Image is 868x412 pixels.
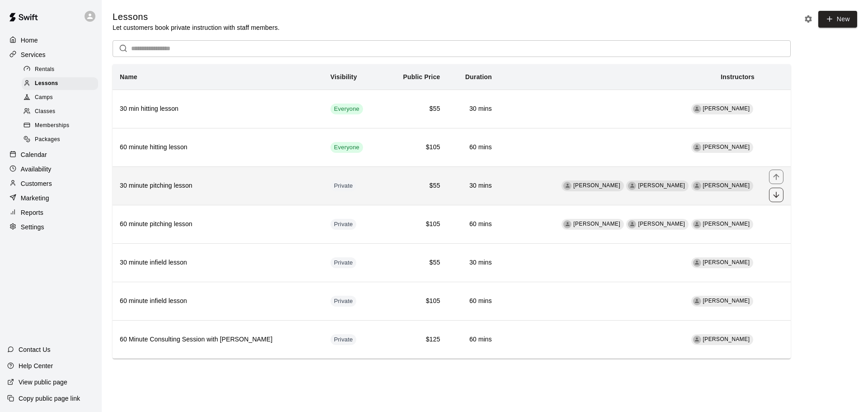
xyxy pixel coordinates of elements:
[330,336,357,344] span: Private
[120,258,316,268] h6: 30 minute infield lesson
[802,12,815,26] button: Lesson settings
[22,62,102,76] a: Rentals
[455,219,492,229] h6: 60 mins
[638,221,685,227] span: [PERSON_NAME]
[7,220,94,234] a: Settings
[35,135,60,144] span: Packages
[22,105,98,118] div: Classes
[21,223,44,232] p: Settings
[7,191,94,205] a: Marketing
[22,63,98,76] div: Rentals
[693,336,701,344] div: Ty Jacobs
[120,142,316,152] h6: 60 minute hitting lesson
[21,150,47,159] p: Calendar
[693,259,701,267] div: Ty Jacobs
[120,73,137,81] b: Name
[390,142,440,152] h6: $105
[330,334,357,345] div: This service is hidden, and can only be accessed via a direct link
[455,104,492,114] h6: 30 mins
[330,182,357,190] span: Private
[330,180,357,191] div: This service is hidden, and can only be accessed via a direct link
[120,296,316,306] h6: 60 minute infield lesson
[330,73,357,81] b: Visibility
[455,335,492,345] h6: 60 mins
[703,259,750,265] span: [PERSON_NAME]
[22,91,102,105] a: Camps
[330,219,357,230] div: This service is hidden, and can only be accessed via a direct link
[390,219,440,229] h6: $105
[7,206,94,219] a: Reports
[7,148,94,161] a: Calendar
[628,220,636,228] div: Ty Jacobs
[693,220,701,228] div: Daron Schulthies
[573,182,620,189] span: [PERSON_NAME]
[21,194,49,203] p: Marketing
[35,65,55,74] span: Rentals
[330,142,363,153] div: This service is visible to all of your customers
[19,378,67,387] p: View public page
[403,73,440,81] b: Public Price
[455,142,492,152] h6: 60 mins
[390,296,440,306] h6: $105
[113,23,279,32] p: Let customers book private instruction with staff members.
[703,336,750,342] span: [PERSON_NAME]
[21,179,52,188] p: Customers
[703,105,750,112] span: [PERSON_NAME]
[21,165,52,174] p: Availability
[390,181,440,191] h6: $55
[7,177,94,190] a: Customers
[21,50,46,59] p: Services
[693,297,701,305] div: Ty Jacobs
[7,48,94,62] a: Services
[330,259,357,267] span: Private
[35,107,55,116] span: Classes
[330,297,357,306] span: Private
[465,73,492,81] b: Duration
[7,162,94,176] a: Availability
[573,221,620,227] span: [PERSON_NAME]
[7,33,94,47] a: Home
[35,121,69,130] span: Memberships
[693,182,701,190] div: Daron Schulthies
[21,208,43,217] p: Reports
[818,11,857,28] a: New
[22,91,98,104] div: Camps
[693,143,701,152] div: Scott vatter
[120,104,316,114] h6: 30 min hitting lesson
[22,133,102,147] a: Packages
[330,143,363,152] span: Everyone
[120,335,316,345] h6: 60 Minute Consulting Session with [PERSON_NAME]
[120,181,316,191] h6: 30 minute pitching lesson
[22,77,98,90] div: Lessons
[330,257,357,268] div: This service is hidden, and can only be accessed via a direct link
[390,104,440,114] h6: $55
[330,105,363,114] span: Everyone
[22,119,102,133] a: Memberships
[628,182,636,190] div: Ty Jacobs
[703,298,750,304] span: [PERSON_NAME]
[19,345,51,354] p: Contact Us
[455,258,492,268] h6: 30 mins
[330,104,363,114] div: This service is visible to all of your customers
[113,64,791,359] table: simple table
[22,105,102,119] a: Classes
[721,73,755,81] b: Instructors
[455,181,492,191] h6: 30 mins
[22,76,102,90] a: Lessons
[113,11,279,23] h5: Lessons
[22,133,98,146] div: Packages
[19,394,80,403] p: Copy public page link
[703,144,750,150] span: [PERSON_NAME]
[22,119,98,132] div: Memberships
[769,170,783,184] button: move item up
[21,36,38,45] p: Home
[330,220,357,229] span: Private
[35,79,58,88] span: Lessons
[19,361,53,370] p: Help Center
